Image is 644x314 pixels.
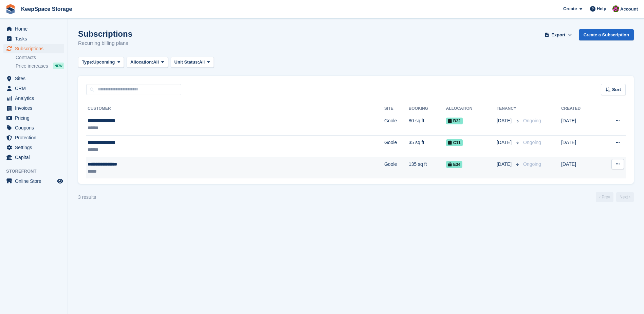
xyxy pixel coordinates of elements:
a: Price increases NEW [16,62,64,70]
span: Account [620,6,638,13]
th: Site [384,103,409,114]
a: menu [3,93,64,103]
button: Type: Upcoming [78,57,124,68]
a: Contracts [16,54,64,61]
button: Unit Status: All [171,57,214,68]
span: Invoices [15,103,56,113]
span: Capital [15,153,56,162]
a: Previous [596,192,613,202]
p: Recurring billing plans [78,39,132,47]
a: KeepSpace Storage [18,3,75,15]
div: 3 results [78,194,96,201]
span: E34 [446,161,462,168]
span: Pricing [15,113,56,123]
td: 35 sq ft [409,136,446,157]
span: Sort [612,86,621,93]
h1: Subscriptions [78,29,132,38]
span: Type: [82,59,93,66]
span: CRM [15,84,56,93]
span: Create [563,5,577,12]
a: Preview store [56,177,64,185]
div: NEW [53,63,64,69]
th: Allocation [446,103,497,114]
td: Goole [384,114,409,136]
th: Tenancy [497,103,520,114]
span: Ongoing [523,118,541,123]
td: 135 sq ft [409,157,446,178]
img: John Fletcher [612,5,619,12]
span: [DATE] [497,117,513,124]
span: Unit Status: [174,59,199,66]
span: Ongoing [523,161,541,167]
span: Allocation: [130,59,153,66]
span: Online Store [15,176,56,186]
a: menu [3,113,64,123]
span: Coupons [15,123,56,133]
a: menu [3,133,64,142]
a: menu [3,176,64,186]
a: menu [3,44,64,53]
a: menu [3,153,64,162]
span: Price increases [16,63,48,69]
span: C11 [446,139,463,146]
span: B32 [446,118,463,124]
span: All [199,59,205,66]
a: menu [3,34,64,43]
a: menu [3,24,64,34]
button: Export [544,29,573,40]
span: Help [597,5,606,12]
th: Created [561,103,599,114]
button: Allocation: All [127,57,168,68]
span: Settings [15,143,56,152]
span: Protection [15,133,56,142]
nav: Page [594,192,635,202]
td: Goole [384,136,409,157]
a: Next [616,192,634,202]
span: [DATE] [497,139,513,146]
span: All [153,59,159,66]
span: Analytics [15,93,56,103]
span: Export [551,32,565,38]
span: Tasks [15,34,56,43]
td: 80 sq ft [409,114,446,136]
td: Goole [384,157,409,178]
a: menu [3,103,64,113]
th: Booking [409,103,446,114]
span: [DATE] [497,161,513,168]
span: Subscriptions [15,44,56,53]
a: menu [3,123,64,133]
a: Create a Subscription [579,29,634,40]
a: menu [3,84,64,93]
img: stora-icon-8386f47178a22dfd0bd8f6a31ec36ba5ce8667c1dd55bd0f319d3a0aa187defe.svg [5,4,16,14]
span: Ongoing [523,140,541,145]
th: Customer [86,103,384,114]
td: [DATE] [561,114,599,136]
td: [DATE] [561,136,599,157]
span: Storefront [6,168,68,175]
a: menu [3,143,64,152]
span: Home [15,24,56,34]
span: Upcoming [93,59,115,66]
a: menu [3,74,64,83]
td: [DATE] [561,157,599,178]
span: Sites [15,74,56,83]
